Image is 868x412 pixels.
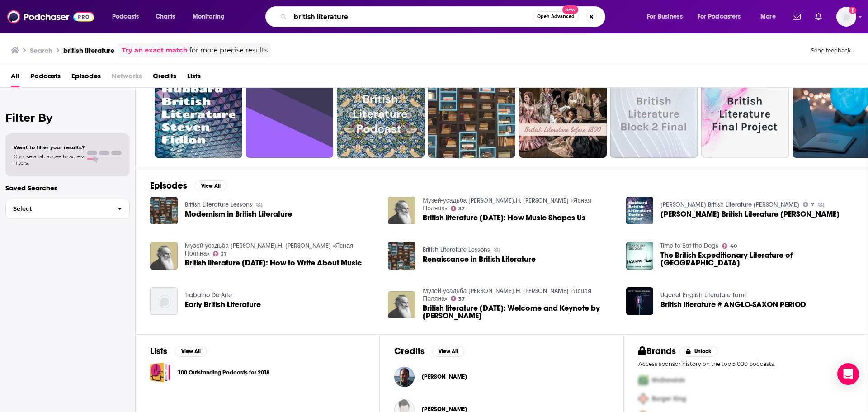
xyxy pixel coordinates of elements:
img: The British Expeditionary Literature of Africa [626,242,654,270]
svg: Add a profile image [849,7,856,14]
input: Search podcasts, credits, & more... [290,9,533,24]
img: User Profile [836,7,856,27]
button: Show profile menu [836,7,856,27]
div: Open Intercom Messenger [837,363,859,385]
a: 100 Outstanding Podcasts for 2018 [150,362,170,383]
span: McDonalds [652,376,685,384]
h2: Episodes [150,180,187,191]
button: View All [194,180,227,191]
button: Saree MakdisiSaree Makdisi [394,362,609,391]
button: View All [432,346,464,357]
a: Charts [150,9,180,24]
span: Networks [112,69,142,87]
span: 37 [221,252,227,256]
span: Podcasts [112,10,139,23]
a: ListsView All [150,346,207,357]
h2: Brands [638,346,676,357]
a: Time to Eat the Dogs [660,242,718,250]
span: The British Expeditionary Literature of [GEOGRAPHIC_DATA] [660,251,853,267]
a: 100 Outstanding Podcasts for 2018 [178,368,269,378]
p: Saved Searches [5,184,130,192]
a: Credits [153,69,176,87]
a: The British Expeditionary Literature of Africa [660,251,853,267]
img: British literature today: Welcome and Keynote by Lavinia Greenlaw [388,291,415,319]
a: 37 [451,206,465,211]
a: Lists [187,69,201,87]
button: open menu [106,9,151,24]
button: Select [5,199,130,219]
button: Unlock [679,346,718,357]
a: Renaissance in British Literature [388,242,415,270]
a: Early British Literature [185,301,261,308]
span: Logged in as mhoward2306 [836,7,856,27]
button: open menu [641,9,694,24]
span: 40 [730,244,737,248]
span: British literature [DATE]: How to Write About Music [185,259,362,267]
span: Monitoring [193,10,225,23]
img: First Pro Logo [635,371,652,389]
span: for more precise results [189,45,268,56]
img: Early British Literature [150,287,178,315]
a: Try an exact match [122,45,188,56]
a: Музей-усадьба Л.Н. Толстого «Ясная Поляна» [185,242,354,257]
a: British literature today: How Music Shapes Us [423,214,585,222]
span: 7 [811,203,814,207]
a: Episodes [71,69,101,87]
span: Podcasts [30,69,61,87]
span: 37 [458,297,465,301]
button: Open AdvancedNew [533,11,579,22]
a: Ugcnet English Literature Tamil [660,291,747,299]
h2: Credits [394,346,425,357]
a: Музей-усадьба Л.Н. Толстого «Ясная Поляна» [423,197,591,212]
span: All [11,69,19,87]
a: British literature today: How to Write About Music [185,259,362,267]
img: British literature # ANGLO-SAXON PERIOD [626,287,654,315]
a: British literature # ANGLO-SAXON PERIOD [660,301,806,308]
span: For Podcasters [698,10,741,23]
a: British Literature Lessons [423,246,490,254]
span: [PERSON_NAME] British Literature [PERSON_NAME] [660,210,840,218]
img: Hubbard British Literature Steven Fidlon [626,197,654,224]
h3: british literature [63,46,114,55]
button: open menu [186,9,236,24]
span: More [760,10,776,23]
span: Charts [156,10,175,23]
a: Show notifications dropdown [789,9,804,24]
button: View All [175,346,207,357]
a: Renaissance in British Literature [423,256,536,263]
span: British literature [DATE]: Welcome and Keynote by [PERSON_NAME] [423,304,615,320]
img: Podchaser - Follow, Share and Rate Podcasts [7,8,94,25]
a: 37 [213,251,227,256]
a: Saree Makdisi [422,373,467,380]
img: Saree Makdisi [394,367,415,387]
span: New [562,5,579,14]
span: Burger King [652,395,686,403]
span: Modernism in British Literature [185,210,292,218]
a: Hubbard British Literature Steven Fidlon [660,201,799,208]
a: British literature today: How to Write About Music [150,242,178,270]
span: British literature [DATE]: How Music Shapes Us [423,214,585,222]
h2: Lists [150,346,167,357]
span: Open Advanced [537,14,575,19]
div: Search podcasts, credits, & more... [274,6,614,27]
h2: Filter By [5,111,130,124]
a: Hubbard British Literature Steven Fidlon [660,210,840,218]
span: Choose a tab above to access filters. [14,153,85,166]
img: Modernism in British Literature [150,197,178,224]
button: open menu [754,9,787,24]
a: British Literature Lessons [185,201,252,208]
span: 37 [458,207,465,211]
